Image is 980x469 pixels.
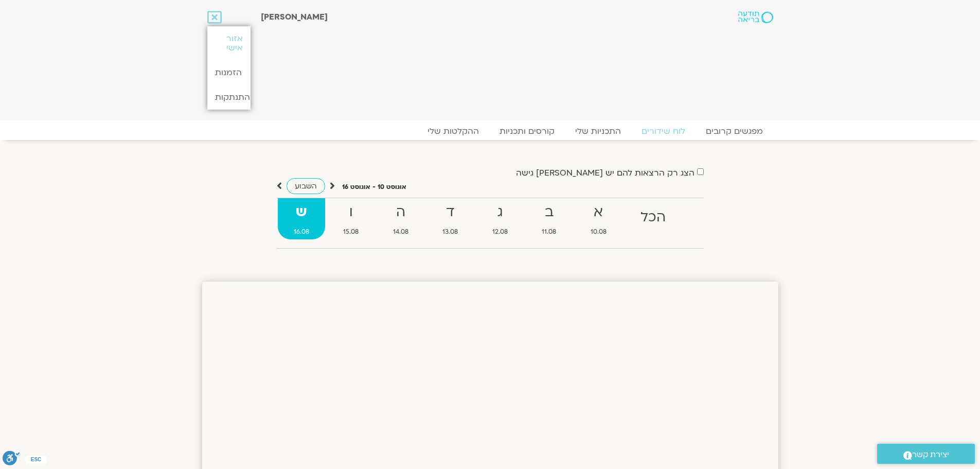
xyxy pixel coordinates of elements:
a: לוח שידורים [631,126,696,136]
strong: ו [327,201,375,224]
span: 14.08 [377,227,425,237]
a: יצירת קשר [877,444,975,464]
span: 13.08 [426,227,474,237]
nav: Menu [207,126,773,136]
a: ב11.08 [526,198,573,239]
p: אוגוסט 10 - אוגוסט 16 [342,182,406,193]
strong: ש [278,201,326,224]
a: ש16.08 [278,198,326,239]
span: 12.08 [476,227,524,237]
span: 11.08 [526,227,573,237]
a: הזמנות [207,60,251,85]
strong: ד [426,201,474,224]
strong: ב [526,201,573,224]
strong: ה [377,201,425,224]
a: ו15.08 [327,198,375,239]
span: יצירת קשר [912,448,949,462]
span: השבוע [295,181,317,191]
a: התכניות שלי [565,126,631,136]
strong: א [575,201,623,224]
strong: הכל [625,206,682,229]
strong: ג [476,201,524,224]
a: ג12.08 [476,198,524,239]
a: ד13.08 [426,198,474,239]
a: השבוע [287,178,325,194]
a: קורסים ותכניות [489,126,565,136]
a: התנתקות [207,85,251,110]
a: הכל [625,198,682,239]
span: [PERSON_NAME] [261,11,328,23]
span: 16.08 [278,227,326,237]
a: א10.08 [575,198,623,239]
label: הצג רק הרצאות להם יש [PERSON_NAME] גישה [516,168,694,178]
a: ה14.08 [377,198,425,239]
span: 15.08 [327,227,375,237]
a: אזור אישי [207,26,251,60]
a: מפגשים קרובים [696,126,773,136]
a: ההקלטות שלי [417,126,489,136]
span: 10.08 [575,227,623,237]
